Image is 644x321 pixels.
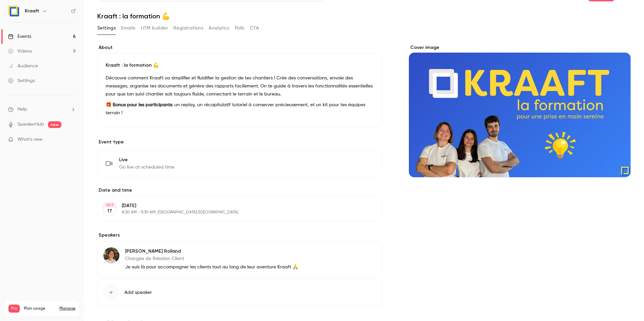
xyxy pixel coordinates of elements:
button: CTA [250,23,259,34]
button: Emails [121,23,135,34]
p: [DATE] [122,202,346,209]
label: Speakers [97,232,382,239]
span: Add speaker [124,289,152,296]
span: Help [17,106,27,113]
p: Event type [97,139,382,145]
button: UTM builder [141,23,168,34]
span: Live [119,156,174,163]
span: new [48,121,61,128]
a: Manage [59,306,75,311]
p: 17 [107,208,112,214]
p: Découvre comment Kraaft va simplifier et fluidifier la gestion de tes chantiers ! Crée des conver... [106,74,374,98]
div: Lisa Rolland[PERSON_NAME] RollandChargée de Relation ClientJe suis là pour accompagner les client... [97,241,382,276]
div: Audience [8,63,38,69]
div: Settings [8,77,35,84]
div: OCT [104,203,116,207]
div: Videos [8,48,32,55]
h6: Kraaft [25,8,39,14]
button: Analytics [209,23,229,34]
span: What's new [17,136,43,143]
p: Chargée de Relation Client [125,255,298,262]
span: Go live at scheduled time [119,164,174,171]
section: Cover image [409,44,631,177]
span: Pro [8,305,20,313]
p: Je suis là pour accompagner les clients tout au long de leur aventure Kraaft 🙏 [125,264,298,270]
button: Add speaker [97,279,382,306]
iframe: Noticeable Trigger [68,137,76,143]
button: Polls [235,23,245,34]
p: : un replay, un récapitulatif tutoriel à conserver précieusement, et un kit pour tes équipes terr... [106,101,374,117]
label: Date and time [97,187,382,194]
strong: 🎁 Bonus pour les participants [106,103,172,107]
button: Settings [97,23,116,34]
div: Events [8,33,31,40]
img: Lisa Rolland [103,247,119,263]
span: Plan usage [24,306,55,311]
p: [PERSON_NAME] Rolland [125,248,298,255]
p: Kraaft : la formation 💪 [106,62,374,69]
img: Kraaft [8,6,19,16]
li: help-dropdown-opener [8,106,76,113]
h1: Kraaft : la formation 💪 [97,12,631,20]
button: Registrations [173,23,203,34]
p: 8:30 AM - 9:30 AM, [GEOGRAPHIC_DATA]/[GEOGRAPHIC_DATA] [122,210,346,215]
a: SpeakerHub [17,121,44,128]
label: Cover image [409,44,631,51]
label: About [97,44,382,51]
